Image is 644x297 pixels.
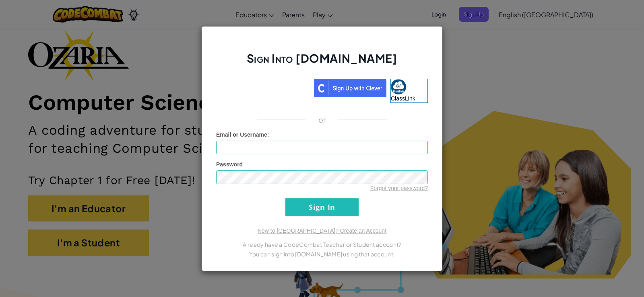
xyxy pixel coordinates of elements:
[212,78,314,96] iframe: Sign in with Google Button
[285,198,359,216] input: Sign In
[216,240,428,249] p: Already have a CodeCombat Teacher or Student account?
[216,161,243,168] span: Password
[318,115,326,125] p: or
[216,249,428,259] p: You can sign into [DOMAIN_NAME] using that account.
[391,79,406,94] img: classlink-logo-small.png
[216,131,269,139] label: :
[258,227,386,234] a: New to [GEOGRAPHIC_DATA]? Create an Account
[216,131,267,138] span: Email or Username
[391,95,415,102] span: ClassLink
[370,185,428,191] a: Forgot your password?
[314,79,386,97] img: clever_sso_button@2x.png
[216,51,428,74] h2: Sign Into [DOMAIN_NAME]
